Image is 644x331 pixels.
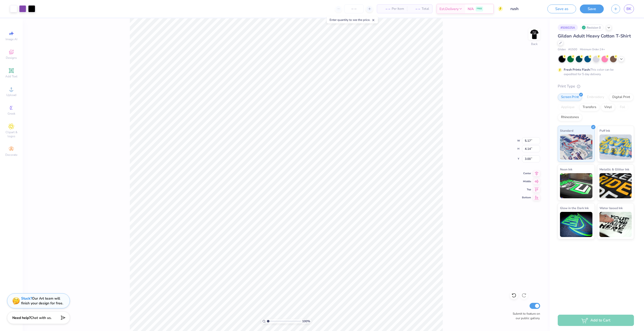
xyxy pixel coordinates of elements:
[564,68,590,72] strong: Fresh Prints Flash:
[580,5,604,13] button: Save
[5,74,17,78] span: Add Text
[30,315,52,320] span: Chat with us.
[599,205,623,211] span: Water based Ink
[547,5,576,13] button: Save as
[410,6,420,12] span: – –
[564,67,626,76] div: This color can be expedited for 5 day delivery.
[558,24,578,31] div: # 506025A
[531,42,538,46] div: Back
[6,93,16,97] span: Upload
[344,4,364,13] input: – –
[560,167,572,172] span: Neon Ink
[601,104,615,111] div: Vinyl
[560,134,592,160] img: Standard
[599,212,632,237] img: Water based Ink
[609,93,633,101] div: Digital Print
[477,7,482,11] span: FREE
[560,212,592,237] img: Glow in the Dark Ink
[599,128,610,133] span: Puff Ink
[558,48,566,52] span: Gildan
[422,6,429,12] span: Total
[507,4,544,14] input: Untitled Design
[12,315,30,320] strong: Need help?
[580,24,603,31] div: Revision 0
[3,130,20,138] span: Clipart & logos
[617,104,628,111] div: Foil
[579,104,599,111] div: Transfers
[522,180,531,183] span: Middle
[510,311,540,320] label: Submit to feature on our public gallery.
[380,6,390,12] span: – –
[599,173,632,198] img: Metallic & Glitter Ink
[522,172,531,175] span: Center
[6,56,17,60] span: Designs
[468,6,474,12] span: N/A
[439,6,459,12] span: Est. Delivery
[522,188,531,191] span: Top
[8,112,15,116] span: Greek
[21,296,32,301] strong: Stuck?
[392,6,404,12] span: Per Item
[568,48,577,52] span: # G500
[626,6,631,12] span: BK
[558,83,634,89] div: Print Type
[599,167,629,172] span: Metallic & Glitter Ink
[580,48,605,52] span: Minimum Order: 24 +
[558,93,582,101] div: Screen Print
[584,93,608,101] div: Embroidery
[522,196,531,199] span: Bottom
[5,153,17,157] span: Decorate
[560,128,573,133] span: Standard
[6,37,17,41] span: Image AI
[624,5,634,13] a: BK
[21,296,63,306] div: Our Art team will finish your design for free.
[558,114,582,121] div: Rhinestones
[558,104,578,111] div: Applique
[599,134,632,160] img: Puff Ink
[558,33,631,39] span: Gildan Adult Heavy Cotton T-Shirt
[327,16,378,23] div: Enter quantity to see the price.
[560,205,589,211] span: Glow in the Dark Ink
[560,173,592,198] img: Neon Ink
[529,29,539,39] img: Back
[302,319,310,323] span: 100 %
